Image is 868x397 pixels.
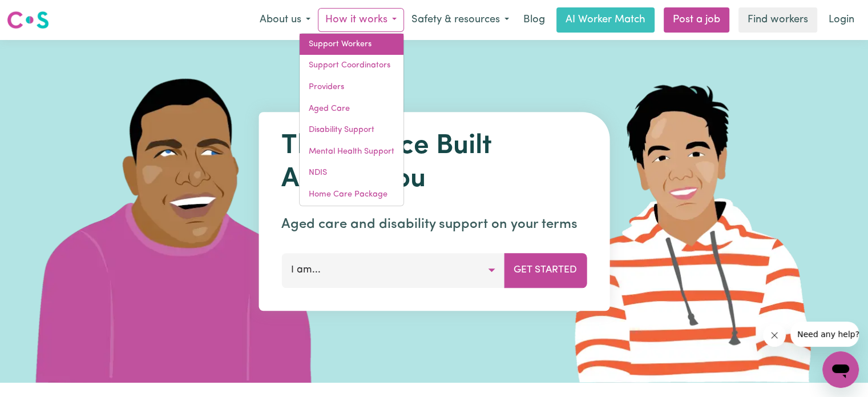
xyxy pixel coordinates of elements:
a: Aged Care [300,98,403,120]
div: How it works [299,33,404,206]
a: Support Coordinators [300,55,403,77]
a: Careseekers logo [7,7,49,33]
a: Mental Health Support [300,141,403,163]
p: Aged care and disability support on your terms [281,214,587,235]
a: Post a job [664,7,729,33]
iframe: Close message [763,324,786,347]
a: Login [822,7,861,33]
img: Careseekers logo [7,10,49,30]
span: Need any help? [7,8,69,17]
a: Support Workers [300,34,403,55]
iframe: Message from company [790,322,859,347]
a: NDIS [300,162,403,184]
button: I am... [281,253,504,287]
button: Get Started [504,253,587,287]
a: AI Worker Match [556,7,655,33]
a: Disability Support [300,119,403,141]
h1: The Service Built Around You [281,130,587,196]
a: Find workers [738,7,817,33]
a: Home Care Package [300,184,403,206]
button: How it works [318,8,404,32]
button: About us [252,8,318,32]
button: Safety & resources [404,8,516,32]
a: Providers [300,77,403,98]
a: Blog [516,7,552,33]
iframe: Button to launch messaging window [822,351,859,388]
